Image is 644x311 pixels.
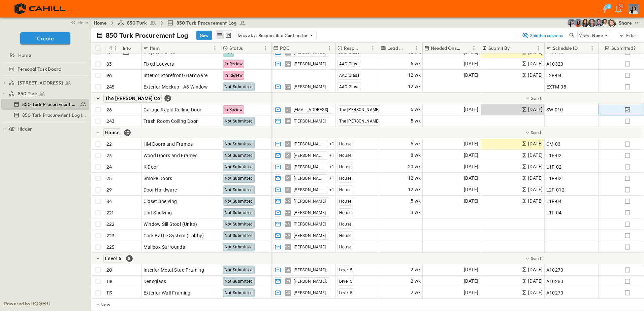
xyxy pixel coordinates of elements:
[294,164,325,170] span: [PERSON_NAME][EMAIL_ADDRESS][DOMAIN_NAME]
[105,96,160,101] span: The [PERSON_NAME] Co
[143,175,172,182] span: Smoke Doors
[528,266,543,274] span: [DATE]
[106,198,112,205] p: 84
[528,174,543,182] span: [DATE]
[608,4,610,9] h6: 3
[1,64,88,74] a: Personal Task Board
[464,174,478,182] span: [DATE]
[294,267,327,273] span: [PERSON_NAME].
[287,109,289,110] span: J
[225,84,253,89] span: Not Submitted
[106,278,113,285] p: 118
[215,30,233,40] div: table view
[8,2,73,16] img: 4f72bfc4efa7236828875bac24094a5ddb05241e32d018417354e964050affa1.png
[258,32,308,39] p: Responsible Contractor
[411,266,421,274] span: 2 wk
[1,64,89,74] div: Personal Task Boardtest
[294,199,326,204] span: [PERSON_NAME]
[225,165,253,169] span: Not Submitted
[464,151,478,159] span: [DATE]
[329,175,334,182] span: + 1
[285,224,291,224] span: MM
[531,255,539,261] p: Sum
[294,290,327,296] span: [PERSON_NAME].
[294,153,325,158] span: [PERSON_NAME][EMAIL_ADDRESS][DOMAIN_NAME]
[106,83,115,90] p: 245
[464,60,478,68] span: [DATE]
[488,45,510,51] p: Submit By
[464,266,478,274] span: [DATE]
[225,245,253,249] span: Not Submitted
[329,164,334,170] span: + 1
[546,83,567,90] span: EXTM-05
[143,141,193,147] span: HM Doors and Frames
[294,244,326,250] span: [PERSON_NAME]
[598,3,612,15] button: 3
[286,155,289,155] span: M
[143,221,197,228] span: Window Sill Stool (Units)
[225,119,253,124] span: Not Submitted
[106,175,112,182] p: 25
[528,140,543,148] span: [DATE]
[286,144,289,144] span: M
[294,141,325,147] span: [PERSON_NAME][EMAIL_ADDRESS][DOMAIN_NAME]
[546,278,563,285] span: A10280
[619,20,632,26] div: Share
[225,62,243,66] span: In Review
[411,151,421,159] span: 8 wk
[106,186,112,193] p: 29
[294,61,326,67] span: [PERSON_NAME]
[196,31,212,40] button: New
[225,210,253,215] span: Not Submitted
[464,197,478,205] span: [DATE]
[167,20,246,26] a: 850 Turk Procurement Log
[106,221,115,228] p: 222
[105,43,122,54] div: #
[216,31,224,39] button: row view
[97,301,101,308] p: + New
[106,267,112,273] p: 20
[9,89,88,98] a: 850 Turk
[225,153,253,158] span: Not Submitted
[546,106,563,113] span: SW-010
[411,277,421,285] span: 2 wk
[106,31,188,40] p: 850 Turk Procurement Log
[629,4,639,14] img: Profile Picture
[594,19,603,27] img: Casey Kasten (ckasten@cahill-sf.com)
[1,99,89,110] div: 850 Turk Procurement Logtest
[225,222,253,227] span: Not Submitted
[405,44,412,52] button: Sort
[176,20,236,26] span: 850 Turk Procurement Log
[294,210,326,215] span: [PERSON_NAME]
[462,44,470,52] button: Sort
[294,279,327,284] span: [PERSON_NAME].
[339,153,352,158] span: House
[369,44,377,52] button: Menu
[411,60,421,68] span: 6 wk
[94,20,250,26] nav: breadcrumbs
[464,163,478,171] span: [DATE]
[546,209,562,216] span: L1F-04
[464,106,478,113] span: [DATE]
[588,19,596,27] img: Jared Salin (jsalin@cahill-sf.com)
[608,19,616,27] img: Daniel Esposito (desposito@cahill-sf.com)
[329,141,334,147] span: + 1
[329,186,334,193] span: + 1
[225,199,253,204] span: Not Submitted
[18,126,33,132] span: Hidden
[531,130,539,135] p: Sum
[261,44,269,52] button: Menu
[224,31,232,39] button: kanban view
[286,167,289,167] span: M
[546,198,562,205] span: L1F-04
[143,61,174,67] span: Fixed Louvers
[408,174,421,182] span: 12 wk
[294,84,326,90] span: [PERSON_NAME]
[106,118,115,125] p: 243
[528,163,543,171] span: [DATE]
[143,244,185,250] span: Mailbox Surrounds
[528,71,543,79] span: [DATE]
[408,71,421,79] span: 12 wk
[291,44,299,52] button: Sort
[581,19,589,27] img: Kim Bowen (kbowen@cahill-sf.com)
